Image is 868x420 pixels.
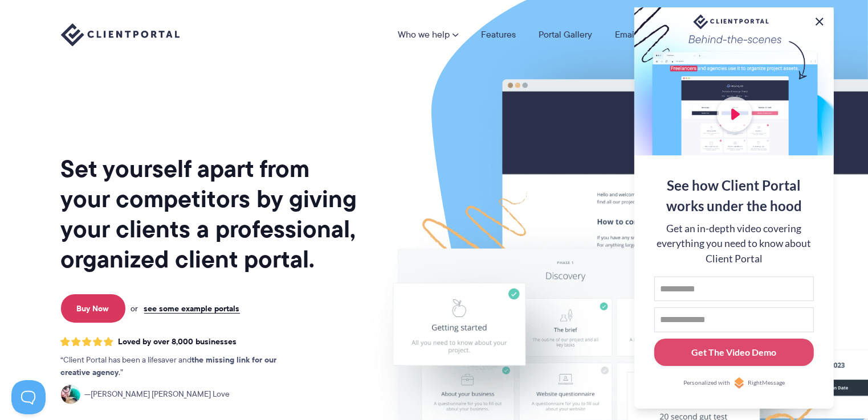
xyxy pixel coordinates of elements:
a: Personalized withRightMessage [654,377,814,389]
button: Get The Video Demo [654,339,814,367]
span: or [131,303,138,314]
h1: Set yourself apart from your competitors by giving your clients a professional, organized client ... [61,154,360,274]
p: Client Portal has been a lifesaver and . [61,354,300,379]
strong: the missing link for our creative agency [61,353,277,378]
a: Features [481,30,516,39]
a: see some example portals [144,303,240,314]
span: Personalized with [683,378,730,388]
iframe: Toggle Customer Support [11,380,46,414]
a: Who we help [398,30,458,39]
div: Get The Video Demo [692,345,777,359]
a: Email Course [615,30,667,39]
a: Portal Gallery [539,30,592,39]
span: Loved by over 8,000 businesses [119,337,237,347]
span: RightMessage [748,378,785,388]
span: [PERSON_NAME] [PERSON_NAME] Love [85,388,230,401]
div: See how Client Portal works under the hood [654,175,814,216]
div: Get an in-depth video covering everything you need to know about Client Portal [654,221,814,266]
img: Personalized with RightMessage [733,377,745,389]
a: Buy Now [61,294,125,323]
